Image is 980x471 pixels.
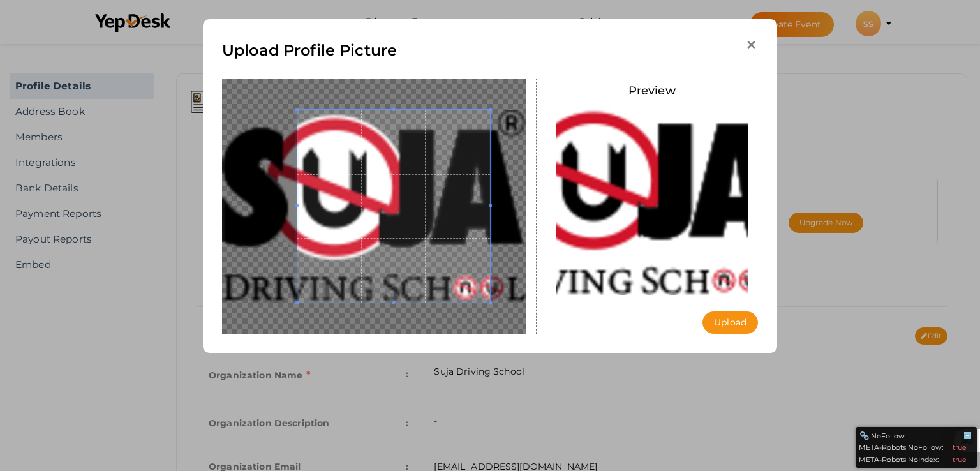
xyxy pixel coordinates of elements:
[859,440,974,452] div: META-Robots NoFollow:
[859,431,963,441] div: NoFollow
[963,431,973,441] div: Minimize
[628,82,676,100] label: Preview
[702,311,758,334] button: Upload
[953,454,967,465] div: true
[556,103,748,295] img: 9cN9UsAAAAGSURBVAMAl5Xgki1SyewAAAAASUVORK5CYII=
[222,38,397,63] label: Upload Profile Picture
[859,452,974,465] div: META-Robots NoIndex:
[953,442,967,452] div: true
